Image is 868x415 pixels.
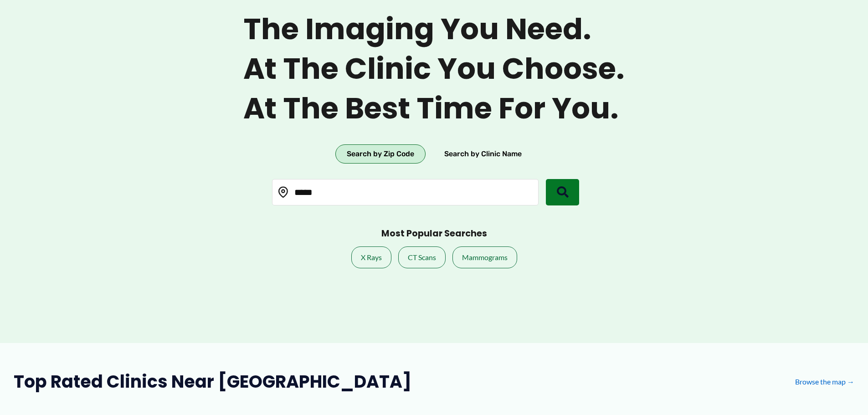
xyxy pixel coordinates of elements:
a: CT Scans [398,246,446,268]
h2: Top Rated Clinics Near [GEOGRAPHIC_DATA] [14,370,411,393]
a: X Rays [351,246,391,268]
h3: Most Popular Searches [381,228,487,240]
img: Location pin [277,186,289,198]
a: Browse the map → [795,375,854,389]
a: Mammograms [452,246,517,268]
span: At the clinic you choose. [243,51,625,87]
button: Search by Zip Code [335,144,426,164]
button: Search by Clinic Name [433,144,533,164]
span: At the best time for you. [243,91,625,126]
span: The imaging you need. [243,12,625,47]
